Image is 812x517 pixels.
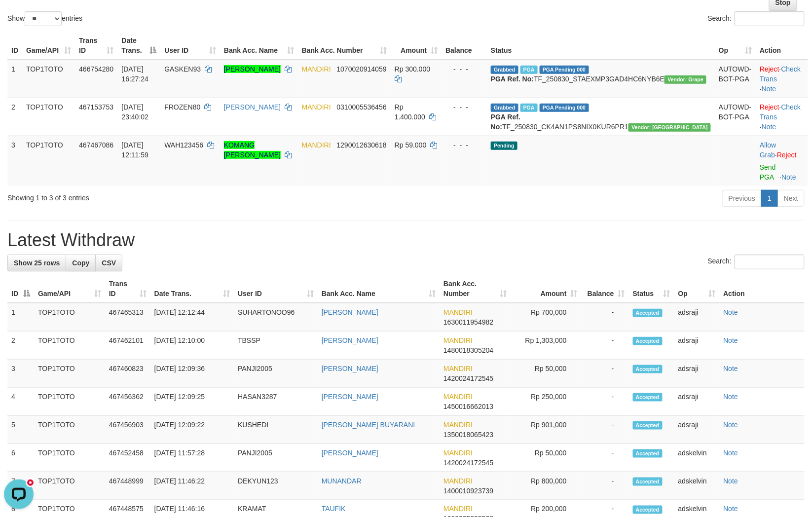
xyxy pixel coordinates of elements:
span: Marked by adsraji [520,104,538,112]
a: [PERSON_NAME] [224,65,281,73]
td: - [582,303,629,332]
a: CSV [95,255,122,271]
span: Copy [72,259,89,267]
th: Balance [442,32,487,60]
th: Status [487,32,715,60]
a: Note [762,85,776,93]
b: PGA Ref. No: [491,113,520,131]
div: - - - [445,64,483,74]
td: adsraji [674,388,720,416]
td: [DATE] 12:09:25 [150,388,234,416]
span: Accepted [633,365,663,373]
th: Bank Acc. Name: activate to sort column ascending [318,275,440,303]
span: Accepted [633,478,663,486]
span: [DATE] 12:11:59 [121,141,148,159]
a: 1 [761,190,778,207]
a: KOMANG [PERSON_NAME] [224,141,281,159]
a: Copy [66,255,96,271]
a: Note [724,393,738,401]
td: 5 [7,416,34,444]
th: Action [720,275,805,303]
span: Rp 59.000 [395,141,427,149]
span: Show 25 rows [14,259,60,267]
span: · [760,141,777,159]
td: [DATE] 12:09:36 [150,360,234,388]
a: Note [724,308,738,316]
span: FROZEN80 [164,103,200,111]
td: 2 [7,98,22,136]
td: [DATE] 12:10:00 [150,332,234,360]
span: MANDIRI [443,336,473,344]
span: Grabbed [491,66,518,74]
span: Vendor URL: https://checkout4.1velocity.biz [628,123,711,132]
td: - [582,332,629,360]
td: 4 [7,388,34,416]
a: Note [724,449,738,457]
td: 467462101 [105,332,150,360]
td: 3 [7,360,34,388]
span: CSV [102,259,116,267]
span: WAH123456 [164,141,203,149]
td: Rp 800,000 [511,472,582,500]
span: 466754280 [79,65,113,73]
span: PGA Pending [540,66,589,74]
td: Rp 700,000 [511,303,582,332]
th: Balance: activate to sort column ascending [582,275,629,303]
td: TOP1TOTO [34,332,105,360]
span: MANDIRI [302,103,331,111]
span: MANDIRI [443,393,473,401]
td: 467448999 [105,472,150,500]
a: [PERSON_NAME] [322,449,378,457]
span: 467467086 [79,141,113,149]
td: · · [756,98,808,136]
td: PANJI2005 [234,444,318,472]
td: 467452458 [105,444,150,472]
td: 2 [7,332,34,360]
input: Search: [735,255,805,269]
span: Copy 1420024172545 to clipboard [443,374,493,382]
td: 467465313 [105,303,150,332]
span: Accepted [633,309,663,317]
td: TF_250830_STAEXMP3GAD4HC6NYB6E [487,60,715,98]
select: Showentries [25,11,62,26]
td: · · [756,60,808,98]
td: SUHARTONOO96 [234,303,318,332]
td: TF_250830_CK4AN1PS8NIX0KUR6PR1 [487,98,715,136]
a: [PERSON_NAME] [224,103,281,111]
span: Accepted [633,506,663,514]
th: Date Trans.: activate to sort column descending [117,32,160,60]
span: Grabbed [491,104,518,112]
a: Reject [760,65,779,73]
label: Show entries [7,11,82,26]
td: DEKYUN123 [234,472,318,500]
td: 7 [7,472,34,500]
span: MANDIRI [443,505,473,513]
td: TOP1TOTO [34,388,105,416]
a: Note [724,421,738,429]
td: TOP1TOTO [34,360,105,388]
td: AUTOWD-BOT-PGA [715,98,756,136]
td: Rp 1,303,000 [511,332,582,360]
td: TOP1TOTO [22,136,75,186]
th: Op: activate to sort column ascending [715,32,756,60]
th: ID [7,32,22,60]
a: [PERSON_NAME] BUYARANI [322,421,415,429]
td: Rp 50,000 [511,360,582,388]
a: Note [782,173,797,181]
span: Pending [491,142,517,150]
th: Bank Acc. Number: activate to sort column ascending [440,275,511,303]
span: Copy 1350018065423 to clipboard [443,431,493,439]
td: [DATE] 12:09:22 [150,416,234,444]
a: Note [724,505,738,513]
div: - - - [445,102,483,112]
td: - [582,388,629,416]
th: Action [756,32,808,60]
a: Note [724,477,738,485]
th: Game/API: activate to sort column ascending [34,275,105,303]
th: Bank Acc. Number: activate to sort column ascending [298,32,391,60]
td: - [582,444,629,472]
a: Note [762,123,776,131]
td: TOP1TOTO [34,416,105,444]
div: Showing 1 to 3 of 3 entries [7,189,331,203]
td: TBSSP [234,332,318,360]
